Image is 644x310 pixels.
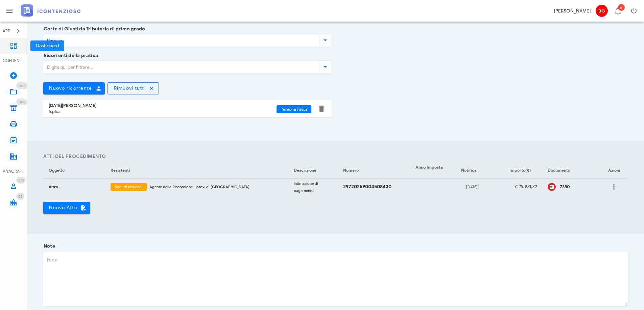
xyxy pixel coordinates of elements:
[466,185,478,189] small: [DATE]
[515,184,537,190] em: € 15.971,72
[149,184,283,190] div: Agente della Riscossione - prov. di [GEOGRAPHIC_DATA]
[509,168,531,173] span: Importo(€)
[43,163,105,179] th: Oggetto: Non ordinato. Attiva per ordinare in ordine crescente.
[49,205,85,211] span: Nuovo Atto
[16,82,27,89] span: Distintivo
[288,163,338,179] th: Descrizione: Non ordinato. Attiva per ordinare in ordine crescente.
[610,3,626,19] button: Distintivo
[3,168,24,174] div: ANAGRAFICA
[18,100,25,104] span: 1160
[294,181,318,193] small: Intimazione di pagamento
[16,98,27,105] span: Distintivo
[343,184,391,190] strong: 29720259004508430
[548,168,570,173] span: Documento
[451,163,493,179] th: Notifica: Non ordinato. Attiva per ordinare in ordine crescente.
[542,163,600,179] th: Documento
[554,7,591,15] div: [PERSON_NAME]
[560,184,595,190] div: Clicca per aprire un'anteprima del file o scaricarlo
[548,183,556,191] div: Clicca per aprire un'anteprima del file o scaricarlo
[105,163,288,179] th: Resistenti
[281,105,307,113] span: Persona Fisica
[49,109,277,114] div: Ispica
[593,3,610,19] button: BG
[560,184,595,190] div: 7380
[608,168,620,173] span: Azioni
[338,163,410,179] th: Numero: Non ordinato. Attiva per ordinare in ordine crescente.
[115,183,143,191] span: Soc. di riscoss.
[493,163,542,179] th: Importo(€): Non ordinato. Attiva per ordinare in ordine crescente.
[43,153,628,160] h4: Atti del Procedimento
[18,84,25,88] span: 1042
[113,85,146,91] span: Rimuovi tutti
[16,177,26,184] span: Distintivo
[49,103,277,108] div: [DATE][PERSON_NAME]
[43,82,105,94] button: Nuovo ricorrente
[49,168,65,173] span: Oggetto
[618,4,625,11] span: Distintivo
[294,168,316,173] span: Descrizione
[600,163,628,179] th: Azioni
[21,4,80,17] img: logo-text-2x.png
[49,85,92,91] span: Nuovo ricorrente
[44,35,318,46] input: Corte di Giustizia Tributaria di primo grado
[42,26,145,32] label: Corte di Giustizia Tributaria di primo grado
[42,243,55,250] label: Note
[461,168,477,173] span: Notifica
[18,178,24,182] span: 573
[43,202,90,214] button: Nuovo Atto
[317,105,326,113] button: Elimina
[3,58,24,64] div: CONTENZIOSO
[111,168,130,173] span: Resistenti
[343,168,359,173] span: Numero
[49,185,58,189] small: Altro
[44,61,318,73] input: Digita qui per filtrare...
[18,194,22,199] span: 55
[410,163,451,179] th: Anno Imposta: Non ordinato. Attiva per ordinare in ordine crescente.
[415,165,443,170] span: Anno Imposta
[108,82,159,94] button: Rimuovi tutti
[42,52,98,59] label: Ricorrenti della pratica
[596,5,608,17] span: BG
[16,193,24,200] span: Distintivo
